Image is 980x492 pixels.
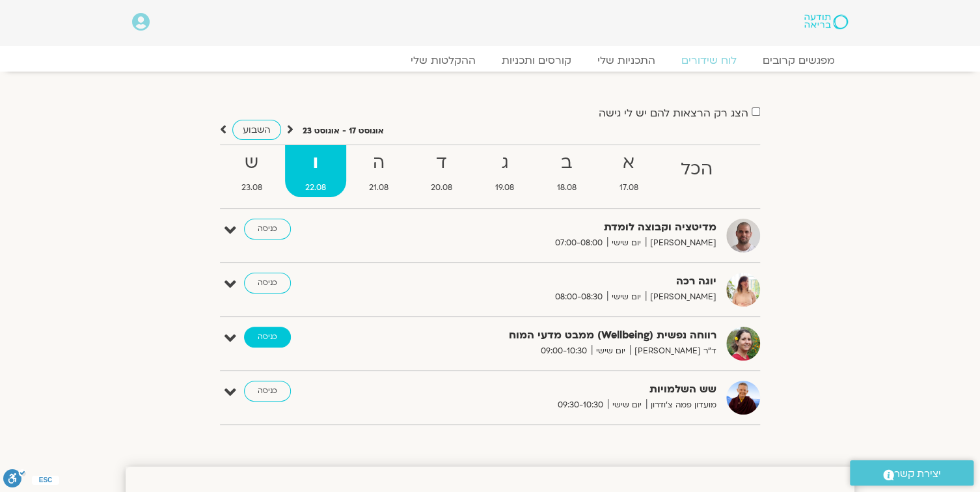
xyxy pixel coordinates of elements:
[584,54,668,67] a: התכניות שלי
[285,145,346,197] a: ו22.08
[894,465,941,483] span: יצירת קשר
[592,344,630,358] span: יום שישי
[660,145,733,197] a: הכל
[850,460,973,485] a: יצירת קשר
[668,54,750,67] a: לוח שידורים
[646,398,716,412] span: מועדון פמה צ'ודרון
[349,145,409,197] a: ה21.08
[411,181,472,195] span: 20.08
[607,290,646,304] span: יום שישי
[660,155,733,184] strong: הכל
[630,344,716,358] span: ד"ר [PERSON_NAME]
[398,273,716,290] strong: יוגה רכה
[244,273,291,294] a: כניסה
[607,236,646,250] span: יום שישי
[221,148,282,178] strong: ש
[551,290,607,304] span: 08:00-08:30
[398,54,489,67] a: ההקלטות שלי
[244,219,291,239] a: כניסה
[750,54,848,67] a: מפגשים קרובים
[537,148,597,178] strong: ב
[599,181,659,195] span: 17.08
[489,54,584,67] a: קורסים ותכניות
[398,381,716,398] strong: שש השלמויות
[599,148,659,178] strong: א
[411,148,472,178] strong: ד
[537,181,597,195] span: 18.08
[285,181,346,195] span: 22.08
[244,381,291,402] a: כניסה
[646,236,716,250] span: [PERSON_NAME]
[349,181,409,195] span: 21.08
[475,181,534,195] span: 19.08
[475,145,534,197] a: ג19.08
[243,124,271,136] span: השבוע
[285,148,346,178] strong: ו
[349,148,409,178] strong: ה
[599,107,748,119] label: הצג רק הרצאות להם יש לי גישה
[551,236,607,250] span: 07:00-08:00
[553,398,608,412] span: 09:30-10:30
[221,145,282,197] a: ש23.08
[646,290,716,304] span: [PERSON_NAME]
[608,398,646,412] span: יום שישי
[411,145,472,197] a: ד20.08
[303,124,384,138] p: אוגוסט 17 - אוגוסט 23
[599,145,659,197] a: א17.08
[232,120,281,140] a: השבוע
[221,181,282,195] span: 23.08
[536,344,592,358] span: 09:00-10:30
[132,54,848,67] nav: Menu
[537,145,597,197] a: ב18.08
[398,219,716,236] strong: מדיטציה וקבוצה לומדת
[398,327,716,344] strong: רווחה נפשית (Wellbeing) ממבט מדעי המוח
[475,148,534,178] strong: ג
[244,327,291,348] a: כניסה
